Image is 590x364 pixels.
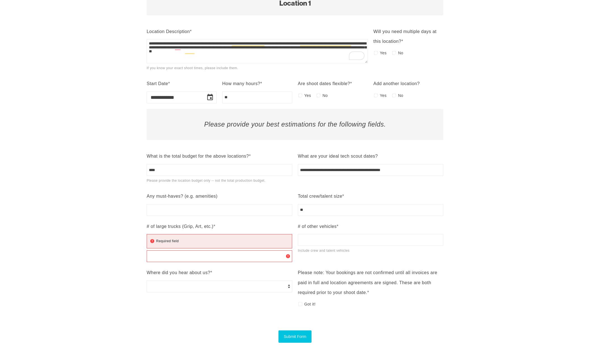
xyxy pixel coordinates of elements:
[298,81,350,86] span: Are shoot dates flexible?
[222,92,292,103] input: How many hours?*
[374,51,378,55] input: Yes
[298,154,378,158] span: What are your ideal tech scout dates?
[147,164,292,176] input: What is the total budget for the above locations?*Please provide the location budget only -- not ...
[147,92,202,104] input: Date field for Start Date
[322,92,328,99] span: No
[147,66,238,70] span: If you know your exact shoot times, please include them.
[298,224,337,229] span: # of other vehicles
[373,81,420,86] span: Add another location?
[317,94,320,97] input: No
[147,224,214,229] span: # of large trucks (Grip, Art, etc.)
[298,94,302,97] input: Yes
[147,154,249,158] span: What is the total budget for the above locations?
[380,92,387,99] span: Yes
[147,179,266,183] span: Please provide the location budget only -- not the total production budget.
[380,49,387,57] span: Yes
[298,270,437,295] span: Please note: Your bookings are not confirmed until all invoices are paid in full and location agr...
[147,204,292,216] input: Any must-haves? (e.g. amenities)
[298,234,443,246] input: # of other vehicles*Include crew and talent vehicles
[298,204,443,216] input: Total crew/talent size*
[147,39,368,63] textarea: To enrich screen reader interactions, please activate Accessibility in Grammarly extension settings
[298,249,350,253] span: Include crew and talent vehicles
[373,29,437,44] span: Will you need multiple days at this location?
[304,92,311,99] span: Yes
[298,194,342,199] span: Total crew/talent size
[147,250,292,262] input: # of large trucks (Grip, Art, etc.)* Required field
[204,121,386,128] em: Please provide your best estimations for the following fields.
[392,94,396,97] input: No
[156,236,179,246] div: Required field
[304,300,316,308] span: Got it!
[147,270,210,275] span: Where did you hear about us?
[392,51,396,55] input: No
[147,81,168,86] span: Start Date
[222,81,260,86] span: How many hours?
[147,281,292,292] select: Where did you hear about us?*
[147,194,217,199] span: Any must-haves? (e.g. amenities)
[298,302,302,306] input: Got it!
[398,49,403,57] span: No
[147,29,190,34] span: Location Description
[204,91,216,103] button: Choose date, selected date is Aug 27, 2025
[374,94,378,97] input: Yes
[398,92,403,99] span: No
[278,330,312,343] button: Submit Form
[298,164,443,176] input: What are your ideal tech scout dates?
